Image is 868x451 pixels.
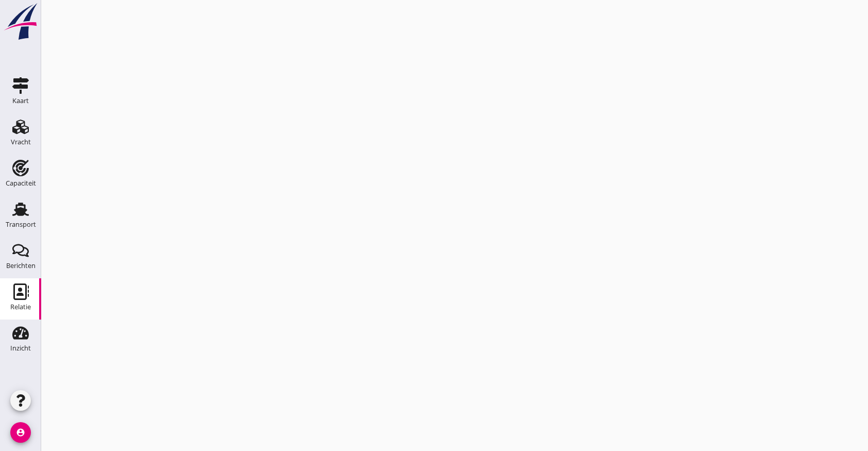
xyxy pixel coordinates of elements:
[11,139,31,145] div: Vracht
[6,221,36,228] div: Transport
[10,304,31,310] div: Relatie
[10,422,31,443] i: account_circle
[10,345,31,352] div: Inzicht
[2,3,39,41] img: logo-small.a267ee39.svg
[6,180,36,187] div: Capaciteit
[6,262,36,269] div: Berichten
[12,97,29,104] div: Kaart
